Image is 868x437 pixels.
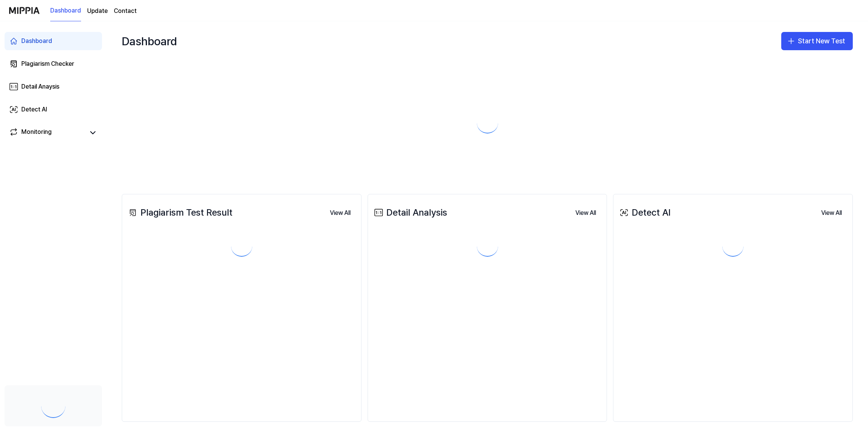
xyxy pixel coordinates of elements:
a: Dashboard [50,0,81,21]
a: Contact [114,6,137,16]
div: Monitoring [21,127,52,138]
a: Dashboard [5,32,102,50]
a: Detail Anaysis [5,78,102,96]
div: Dashboard [122,29,177,53]
a: Plagiarism Checker [5,55,102,73]
button: View All [815,205,848,221]
div: Detail Analysis [373,205,447,220]
div: Dashboard [21,37,52,46]
a: Detect AI [5,100,102,119]
button: Start New Test [781,32,853,50]
a: View All [569,205,602,221]
a: Update [87,6,108,16]
div: Plagiarism Test Result [127,205,233,220]
button: View All [569,205,602,221]
div: Detect AI [618,205,671,220]
button: View All [324,205,357,221]
div: Plagiarism Checker [21,59,74,68]
div: Detect AI [21,105,47,114]
a: View All [324,205,357,221]
a: Monitoring [9,127,85,138]
a: View All [815,205,848,221]
div: Detail Anaysis [21,82,59,91]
